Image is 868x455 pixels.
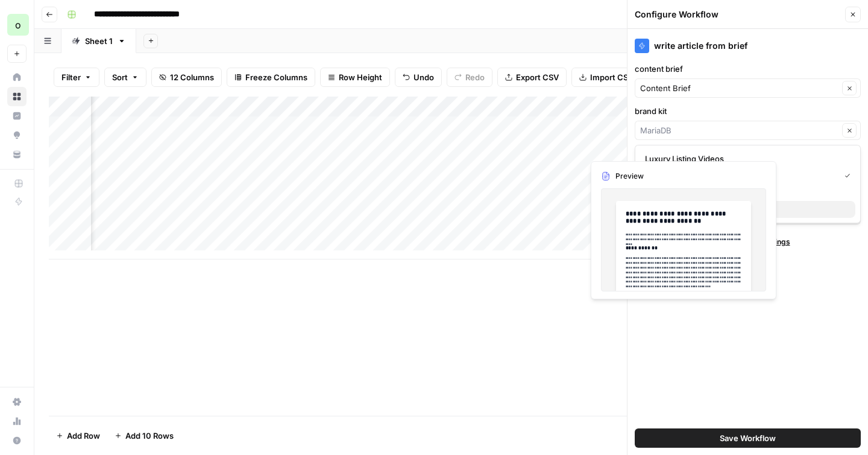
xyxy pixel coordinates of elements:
button: Freeze Columns [227,68,315,87]
button: Help + Support [7,431,27,450]
span: MariaDB [645,170,835,182]
a: Sheet 1 [61,29,136,53]
button: Sort [104,68,146,87]
button: Redo [447,68,492,87]
label: brand kit [635,105,861,117]
a: Opportunities [7,126,27,145]
button: Row Height [320,68,390,87]
div: Sheet 1 [85,35,113,47]
button: Add 10 Rows [107,426,181,445]
a: Your Data [7,145,27,164]
label: content brief [635,63,861,75]
a: Settings [7,392,27,412]
span: Show Advanced Settings [706,237,790,247]
button: Save Workflow [635,428,861,448]
span: Freeze Columns [245,71,307,83]
span: 12 Columns [170,71,214,83]
span: Sort [112,71,128,83]
button: Workspace: opascope [7,10,27,40]
div: write article from brief [635,39,861,53]
span: Add Row [67,430,100,442]
button: 12 Columns [151,68,222,87]
span: Row Height [339,71,382,83]
span: Export CSV [516,71,559,83]
span: Redo [465,71,485,83]
span: Undo [414,71,434,83]
button: Add Row [49,426,107,445]
a: Home [7,68,27,87]
span: Luxury Listing Videos [645,153,846,165]
input: MariaDB [640,124,838,136]
span: Aroma360 [645,203,846,215]
input: Content Brief [640,82,838,94]
button: Export CSV [497,68,567,87]
span: Save Workflow [720,432,776,444]
span: Hydrolix [645,186,846,199]
button: Filter [54,68,99,87]
a: Usage [7,412,27,431]
a: Browse [7,87,27,106]
span: o [15,17,21,32]
button: Undo [395,68,442,87]
span: Filter [61,71,81,83]
button: Import CSV [571,68,641,87]
span: Import CSV [590,71,634,83]
span: Add 10 Rows [125,430,174,442]
a: Insights [7,106,27,126]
